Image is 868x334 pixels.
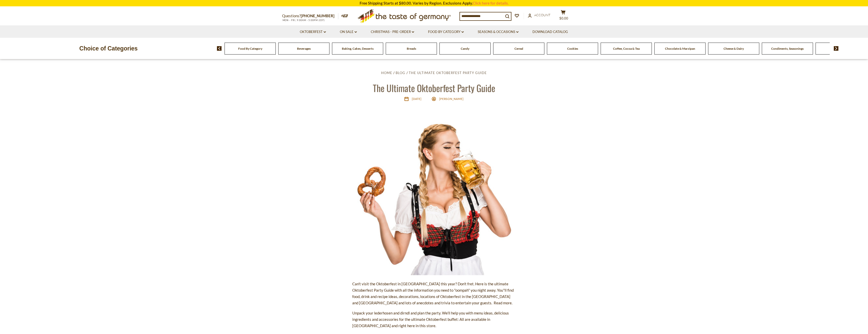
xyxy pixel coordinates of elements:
[567,47,578,50] a: Cookies
[282,19,325,22] span: MON - FRI, 9:00AM - 5:00PM (EST)
[461,47,469,50] a: Candy
[532,29,568,35] a: Download Catalog
[428,29,464,35] a: Food By Category
[282,13,338,19] p: Questions?
[352,281,516,306] p: Can't visit the Oktoberfest in [GEOGRAPHIC_DATA] this year? Don't fret. Here is the ultimate Okto...
[528,12,550,18] a: Account
[724,47,744,50] a: Cheese & Dairy
[834,46,839,51] img: next arrow
[478,29,519,35] a: Seasons & Occasions
[238,47,262,50] a: Food By Category
[396,71,405,75] a: Blog
[301,13,335,18] a: [PHONE_NUMBER]
[409,71,487,75] a: The Ultimate Oktoberfest Party Guide
[381,71,392,75] a: Home
[300,29,326,35] a: Oktoberfest
[342,47,374,50] a: Baking, Cakes, Desserts
[771,47,804,50] a: Condiments, Seasonings
[16,82,852,94] h1: The Ultimate Oktoberfest Party Guide
[514,47,523,50] a: Cereal
[340,29,357,35] a: On Sale
[412,97,421,100] time: [DATE]
[556,10,571,23] button: $0.00
[534,13,550,17] span: Account
[473,1,509,5] a: Click here for details.
[371,29,414,35] a: Christmas - PRE-ORDER
[407,47,416,50] a: Breads
[439,97,464,100] span: [PERSON_NAME]
[613,47,640,50] a: Coffee, Cocoa & Tea
[352,112,516,275] img: The Ultimate Oktoberfest Party Guide
[559,16,568,20] span: $0.00
[217,46,222,51] img: previous arrow
[665,47,695,50] a: Chocolate & Marzipan
[297,47,311,50] a: Beverages
[352,310,516,329] p: Unpack your lederhosen and dirndl and plan the party. We’ll help you with menu ideas, delicious i...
